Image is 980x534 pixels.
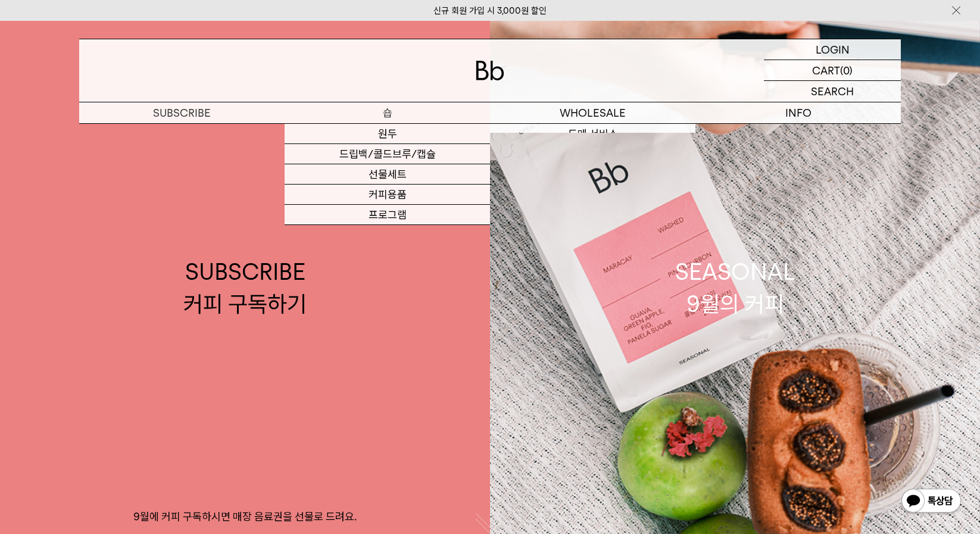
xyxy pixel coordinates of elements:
[79,102,285,123] a: SUBSCRIBE
[183,256,307,319] div: SUBSCRIBE 커피 구독하기
[900,488,962,516] img: 카카오톡 채널 1:1 채팅 버튼
[811,81,854,102] p: SEARCH
[285,205,490,225] a: 프로그램
[285,164,490,185] a: 선물세트
[285,144,490,164] a: 드립백/콜드브루/캡슐
[695,102,901,123] p: INFO
[285,124,490,144] a: 원두
[764,60,901,81] a: CART (0)
[675,256,795,319] div: SEASONAL 9월의 커피
[490,102,695,123] p: WHOLESALE
[476,61,504,80] img: 로고
[812,60,840,80] p: CART
[285,185,490,205] a: 커피용품
[433,5,547,16] a: 신규 회원 가입 시 3,000원 할인
[285,102,490,123] a: 숍
[840,60,853,80] p: (0)
[764,39,901,60] a: LOGIN
[816,39,850,60] p: LOGIN
[490,124,695,144] a: 도매 서비스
